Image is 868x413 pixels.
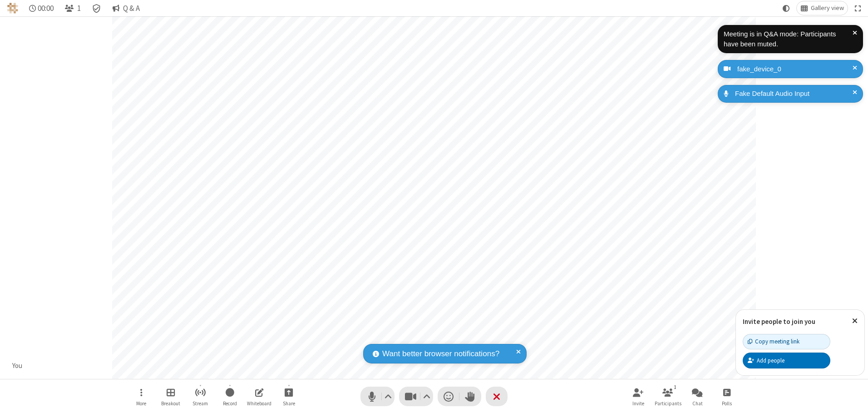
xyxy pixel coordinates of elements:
span: Share [283,401,295,406]
div: Copy meeting link [748,337,799,346]
button: Open shared whiteboard [246,383,273,409]
button: Add people [743,353,830,368]
button: Copy meeting link [743,334,830,349]
button: Q & A [108,1,143,15]
button: Raise hand [459,387,481,406]
button: Send a reaction [438,387,459,406]
div: You [9,361,26,371]
button: Start recording [216,383,243,409]
span: Want better browser notifications? [382,348,499,360]
button: Open participant list [654,383,681,409]
div: Fake Default Audio Input [732,89,856,99]
button: Stop video (Alt+V) [399,387,433,406]
span: Gallery view [811,5,844,12]
span: Q & A [123,4,140,13]
button: Manage Breakout Rooms [157,383,184,409]
span: 1 [77,4,81,13]
span: Whiteboard [247,401,271,406]
button: Change layout [797,1,848,15]
button: Mute (Alt+A) [360,387,395,406]
span: Breakout [161,401,180,406]
button: Close popover [845,310,864,332]
button: Start sharing [275,383,302,409]
span: Invite [632,401,644,406]
span: More [136,401,146,406]
span: Chat [692,401,703,406]
button: Open menu [128,383,155,409]
div: Meeting is in Q&A mode: Participants have been muted. [724,29,853,50]
span: Record [223,401,237,406]
div: Timer [25,1,58,15]
div: fake_device_0 [734,64,856,75]
button: Open participant list [61,1,84,15]
button: Open chat [684,383,711,409]
button: End or leave meeting [486,387,508,406]
label: Invite people to join you [743,317,815,326]
button: Invite participants (Alt+I) [625,383,652,409]
button: Start streaming [187,383,214,409]
div: 1 [671,383,679,391]
span: 00:00 [38,4,54,13]
span: Polls [722,401,732,406]
img: QA Selenium DO NOT DELETE OR CHANGE [7,3,18,14]
button: Audio settings [382,387,395,406]
div: Meeting details Encryption enabled [88,1,105,15]
button: Open poll [713,383,740,409]
button: Fullscreen [851,1,865,15]
span: Stream [192,401,208,406]
button: Using system theme [779,1,794,15]
button: Video setting [421,387,433,406]
span: Participants [655,401,681,406]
